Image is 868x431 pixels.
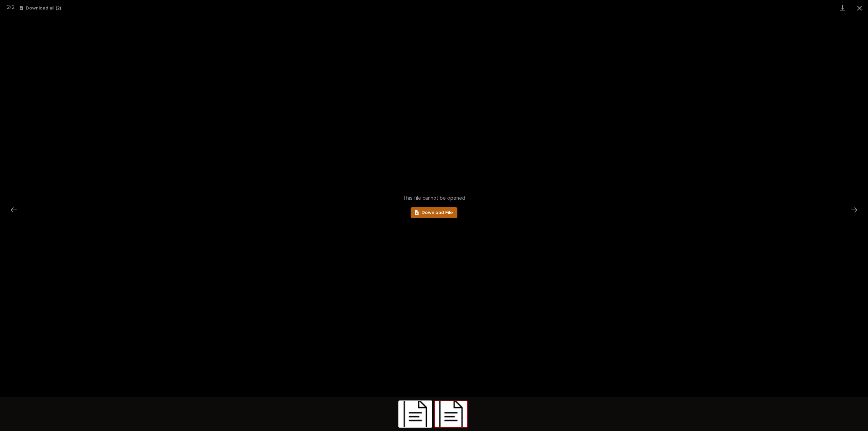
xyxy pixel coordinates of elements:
span: 2 [7,4,10,10]
span: Download File [421,210,453,215]
img: document.png [435,401,467,427]
button: Previous slide [7,203,21,216]
a: Download File [411,207,457,218]
span: This file cannot be opened [403,195,465,201]
span: 2 [12,4,15,10]
button: Download all (2) [20,6,61,11]
button: Next slide [847,203,861,216]
img: document.png [399,401,432,427]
